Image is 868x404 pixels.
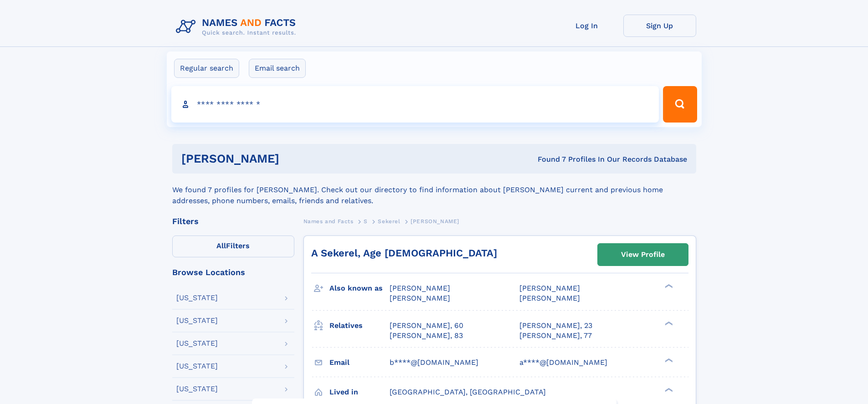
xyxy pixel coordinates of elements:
[329,281,390,296] h3: Also known as
[249,59,306,78] label: Email search
[663,387,673,393] div: ❯
[663,320,673,326] div: ❯
[378,215,400,227] a: Sekerel
[663,357,673,363] div: ❯
[378,218,400,225] span: Sekerel
[519,321,592,331] a: [PERSON_NAME], 23
[176,294,218,302] div: [US_STATE]
[364,215,368,227] a: S
[390,321,463,331] a: [PERSON_NAME], 60
[329,384,390,400] h3: Lived in
[519,284,580,292] span: [PERSON_NAME]
[598,244,688,266] a: View Profile
[171,86,659,123] input: search input
[172,174,696,206] div: We found 7 profiles for [PERSON_NAME]. Check out our directory to find information about [PERSON_...
[408,154,687,164] div: Found 7 Profiles In Our Records Database
[519,294,580,302] span: [PERSON_NAME]
[550,15,623,37] a: Log In
[390,388,546,396] span: [GEOGRAPHIC_DATA], [GEOGRAPHIC_DATA]
[172,268,294,276] div: Browse Locations
[621,244,665,265] div: View Profile
[172,15,303,39] img: Logo Names and Facts
[172,217,294,225] div: Filters
[176,340,218,347] div: [US_STATE]
[390,331,463,341] a: [PERSON_NAME], 83
[623,15,696,37] a: Sign Up
[411,218,459,225] span: [PERSON_NAME]
[176,385,218,393] div: [US_STATE]
[519,331,592,341] a: [PERSON_NAME], 77
[364,218,368,225] span: S
[329,355,390,370] h3: Email
[663,86,697,123] button: Search Button
[303,215,354,227] a: Names and Facts
[663,283,673,289] div: ❯
[216,241,226,250] span: All
[174,59,239,78] label: Regular search
[172,235,294,257] label: Filters
[329,318,390,333] h3: Relatives
[176,317,218,324] div: [US_STATE]
[390,294,450,302] span: [PERSON_NAME]
[176,363,218,370] div: [US_STATE]
[390,284,450,292] span: [PERSON_NAME]
[181,153,409,164] h1: [PERSON_NAME]
[311,247,497,259] a: A Sekerel, Age [DEMOGRAPHIC_DATA]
